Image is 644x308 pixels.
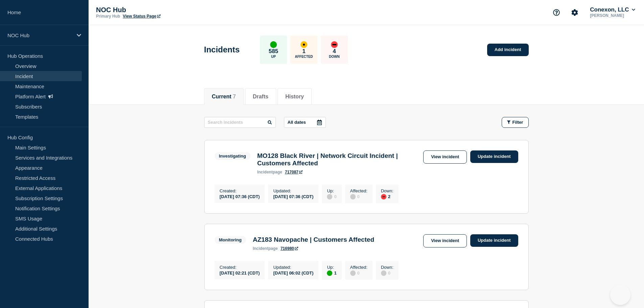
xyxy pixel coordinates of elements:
p: Created : [220,188,260,193]
a: Update incident [470,234,518,247]
button: Drafts [253,94,268,100]
div: [DATE] 07:36 (CDT) [273,193,313,199]
p: Down : [381,188,393,193]
p: 1 [302,48,305,55]
p: Affected : [350,188,367,193]
button: Current 7 [212,94,236,100]
span: Monitoring [215,236,246,244]
span: Investigating [215,152,251,160]
span: incident [253,246,268,251]
p: Created : [220,265,260,270]
button: Account settings [568,5,582,20]
span: incident [257,170,273,174]
button: Conexon, LLC [589,6,637,13]
p: NOC Hub [7,32,72,38]
p: page [257,170,282,174]
p: Down [329,55,340,58]
p: Down : [381,265,393,270]
p: Primary Hub [96,14,120,19]
div: 2 [381,193,393,199]
div: disabled [381,270,386,276]
iframe: Help Scout Beacon - Open [610,285,630,305]
div: affected [301,41,307,48]
p: page [253,246,278,251]
p: Up : [327,265,336,270]
div: [DATE] 06:02 (CDT) [273,270,313,276]
button: Filter [502,117,529,128]
a: Update incident [470,150,518,163]
h3: MO128 Black River | Network Circuit Incident | Customers Affected [257,152,420,167]
button: History [285,94,304,100]
p: Up [271,55,276,58]
p: Up : [327,188,336,193]
span: Filter [512,120,523,125]
div: down [381,194,386,199]
p: Updated : [273,188,313,193]
div: 0 [327,193,336,199]
div: 0 [381,270,393,276]
a: Add incident [487,44,529,56]
p: Updated : [273,265,313,270]
div: disabled [327,194,332,199]
button: Support [549,5,564,20]
a: View Status Page [123,14,160,19]
div: [DATE] 02:21 (CDT) [220,270,260,276]
p: [PERSON_NAME] [589,13,637,18]
a: 716980 [281,246,298,251]
h1: Incidents [204,45,240,54]
p: NOC Hub [96,6,231,14]
p: 585 [269,48,278,55]
div: disabled [350,270,356,276]
p: 4 [333,48,336,55]
span: 7 [233,94,236,99]
h3: AZ183 Navopache | Customers Affected [253,236,374,243]
div: 0 [350,270,367,276]
div: 1 [327,270,336,276]
a: View incident [423,234,467,247]
a: 717087 [285,170,303,174]
button: All dates [284,117,326,128]
div: 0 [350,193,367,199]
div: disabled [350,194,356,199]
p: Affected : [350,265,367,270]
div: down [331,41,338,48]
div: up [327,270,332,276]
p: Affected [295,55,313,58]
p: All dates [288,120,306,125]
a: View incident [423,150,467,164]
input: Search incidents [204,117,276,128]
div: [DATE] 07:36 (CDT) [220,193,260,199]
div: up [270,41,277,48]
